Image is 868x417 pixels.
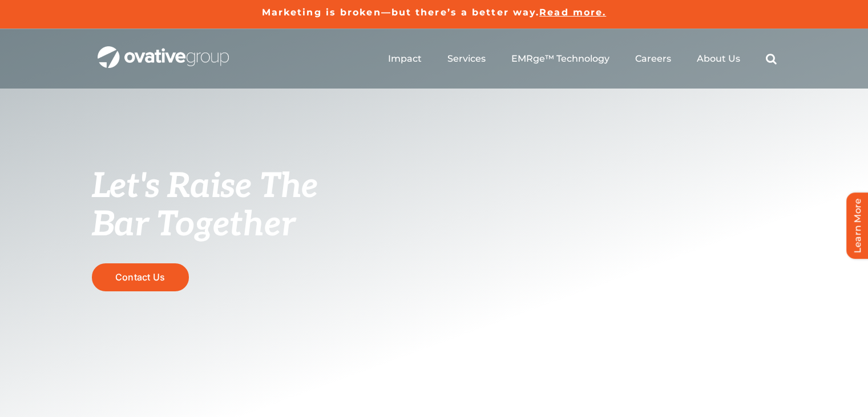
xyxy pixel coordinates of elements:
a: Careers [635,53,671,65]
a: Contact Us [92,263,189,291]
a: Marketing is broken—but there’s a better way. [262,7,540,18]
span: Let's Raise The [92,166,318,207]
a: Services [447,53,486,65]
a: Search [766,53,777,65]
a: About Us [697,53,740,65]
a: OG_Full_horizontal_WHT [98,45,229,56]
a: Impact [388,53,422,65]
span: Bar Together [92,205,295,246]
a: Read more. [539,7,606,18]
a: EMRge™ Technology [511,53,609,65]
nav: Menu [388,41,777,77]
span: Contact Us [115,272,165,283]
